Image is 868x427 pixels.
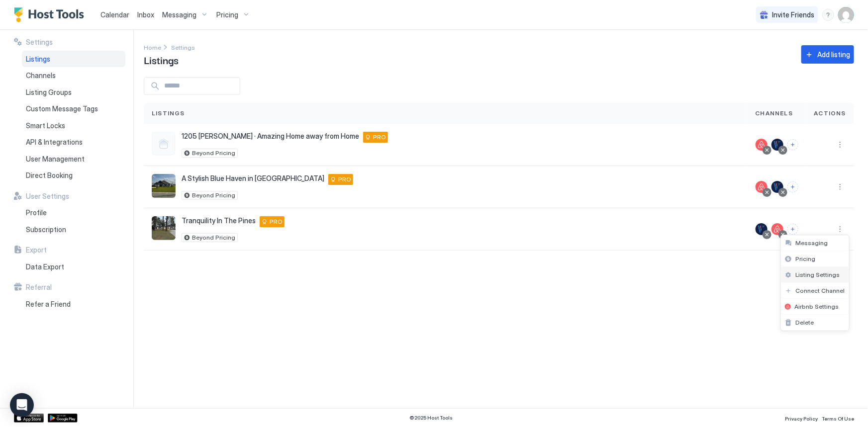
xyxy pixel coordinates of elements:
span: Messaging [796,239,828,247]
span: Airbnb Settings [795,303,839,310]
div: Open Intercom Messenger [10,393,34,417]
span: Pricing [796,255,816,262]
span: Connect Channel [796,287,845,294]
span: Listing Settings [796,271,840,278]
span: Delete [796,319,814,326]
